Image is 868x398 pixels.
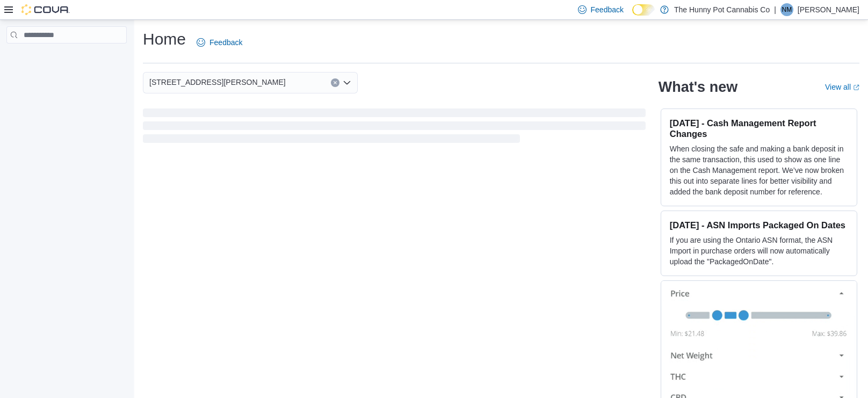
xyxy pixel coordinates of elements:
[143,28,186,50] h1: Home
[209,37,242,48] span: Feedback
[632,4,655,16] input: Dark Mode
[21,4,70,15] img: Cova
[659,78,737,96] h2: What's new
[192,32,247,53] a: Feedback
[6,46,127,71] nav: Complex example
[670,143,848,197] p: When closing the safe and making a bank deposit in the same transaction, this used to show as one...
[774,3,776,16] p: |
[143,111,646,145] span: Loading
[853,84,859,91] svg: External link
[674,3,770,16] p: The Hunny Pot Cannabis Co
[825,83,859,91] a: View allExternal link
[798,3,859,16] p: [PERSON_NAME]
[149,76,286,89] span: [STREET_ADDRESS][PERSON_NAME]
[591,4,624,15] span: Feedback
[331,78,339,87] button: Clear input
[670,220,848,230] h3: [DATE] - ASN Imports Packaged On Dates
[670,235,848,267] p: If you are using the Ontario ASN format, the ASN Import in purchase orders will now automatically...
[670,118,848,139] h3: [DATE] - Cash Management Report Changes
[782,3,792,16] span: NM
[780,3,793,16] div: Nick Miszuk
[632,16,633,16] span: Dark Mode
[343,78,351,87] button: Open list of options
